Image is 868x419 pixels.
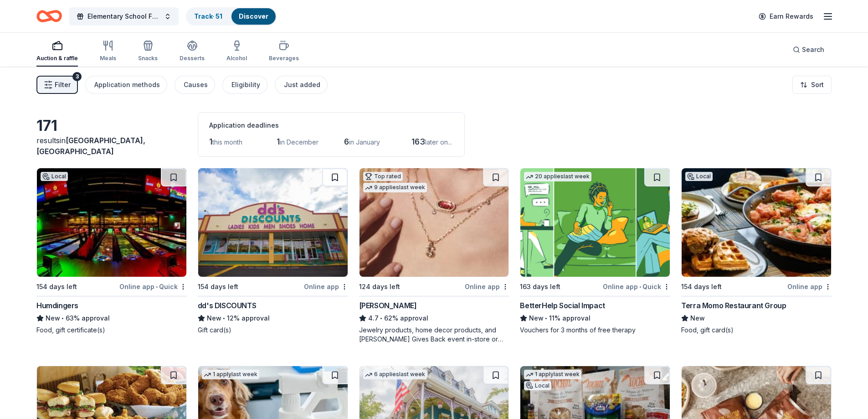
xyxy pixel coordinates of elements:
[36,36,78,67] button: Auction & raffle
[180,55,205,62] div: Desserts
[792,76,832,94] button: Sort
[681,168,832,335] a: Image for Terra Momo Restaurant GroupLocal154 days leftOnline appTerra Momo Restaurant GroupNewFo...
[811,79,824,90] span: Sort
[222,76,267,94] button: Eligibility
[545,315,548,322] span: •
[524,381,551,390] div: Local
[363,370,427,379] div: 6 applies last week
[363,183,427,192] div: 9 applies last week
[87,11,160,22] span: Elementary School Fundraiser/ Tricky Tray
[119,281,187,292] div: Online app Quick
[198,168,348,335] a: Image for dd's DISCOUNTS154 days leftOnline appdd's DISCOUNTSNew•12% approvalGift card(s)
[639,283,641,290] span: •
[209,120,453,131] div: Application deadlines
[682,168,831,277] img: Image for Terra Momo Restaurant Group
[94,79,160,90] div: Application methods
[194,12,222,20] a: Track· 51
[603,281,670,292] div: Online app Quick
[380,315,382,322] span: •
[359,313,509,324] div: 62% approval
[198,281,238,292] div: 154 days left
[69,7,179,26] button: Elementary School Fundraiser/ Tricky Tray
[207,313,221,324] span: New
[280,138,318,146] span: in December
[212,138,242,146] span: this month
[359,300,417,311] div: [PERSON_NAME]
[681,281,722,292] div: 154 days left
[681,326,832,335] div: Food, gift card(s)
[138,55,158,62] div: Snacks
[753,8,819,25] a: Earn Rewards
[226,55,247,62] div: Alcohol
[425,138,452,146] span: later on...
[202,370,259,379] div: 1 apply last week
[359,326,509,344] div: Jewelry products, home decor products, and [PERSON_NAME] Gives Back event in-store or online (or ...
[520,168,670,335] a: Image for BetterHelp Social Impact20 applieslast week163 days leftOnline app•QuickBetterHelp Soci...
[520,300,605,311] div: BetterHelp Social Impact
[156,283,158,290] span: •
[198,168,348,277] img: Image for dd's DISCOUNTS
[787,281,832,292] div: Online app
[524,370,581,379] div: 1 apply last week
[184,79,208,90] div: Causes
[304,281,348,292] div: Online app
[269,55,299,62] div: Beverages
[37,168,186,277] img: Image for Humdingers
[36,55,78,62] div: Auction & raffle
[36,5,62,27] a: Home
[186,7,277,26] button: Track· 51Discover
[269,36,299,67] button: Beverages
[55,79,71,90] span: Filter
[36,136,145,156] span: [GEOGRAPHIC_DATA], [GEOGRAPHIC_DATA]
[520,168,670,277] img: Image for BetterHelp Social Impact
[681,300,786,311] div: Terra Momo Restaurant Group
[100,55,116,62] div: Meals
[277,137,280,146] span: 1
[360,168,509,277] img: Image for Kendra Scott
[198,313,348,324] div: 12% approval
[363,172,403,181] div: Top rated
[36,117,187,135] div: 171
[239,12,268,20] a: Discover
[36,281,77,292] div: 154 days left
[180,36,205,67] button: Desserts
[198,326,348,335] div: Gift card(s)
[411,137,425,146] span: 163
[138,36,158,67] button: Snacks
[349,138,380,146] span: in January
[198,300,256,311] div: dd's DISCOUNTS
[786,41,832,59] button: Search
[209,137,212,146] span: 1
[36,326,187,335] div: Food, gift certificate(s)
[100,36,116,67] button: Meals
[465,281,509,292] div: Online app
[36,313,187,324] div: 63% approval
[529,313,544,324] span: New
[36,168,187,335] a: Image for HumdingersLocal154 days leftOnline app•QuickHumdingersNew•63% approvalFood, gift certif...
[72,72,82,81] div: 3
[368,313,379,324] span: 4.7
[62,315,64,322] span: •
[520,281,560,292] div: 163 days left
[36,76,78,94] button: Filter3
[36,300,78,311] div: Humdingers
[223,315,225,322] span: •
[359,168,509,344] a: Image for Kendra ScottTop rated9 applieslast week124 days leftOnline app[PERSON_NAME]4.7•62% appr...
[41,172,68,181] div: Local
[802,44,824,55] span: Search
[36,135,187,157] div: results
[85,76,167,94] button: Application methods
[226,36,247,67] button: Alcohol
[690,313,705,324] span: New
[520,313,670,324] div: 11% approval
[344,137,349,146] span: 6
[231,79,260,90] div: Eligibility
[359,281,400,292] div: 124 days left
[36,136,145,156] span: in
[175,76,215,94] button: Causes
[284,79,320,90] div: Just added
[275,76,328,94] button: Just added
[46,313,60,324] span: New
[520,326,670,335] div: Vouchers for 3 months of free therapy
[524,172,591,181] div: 20 applies last week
